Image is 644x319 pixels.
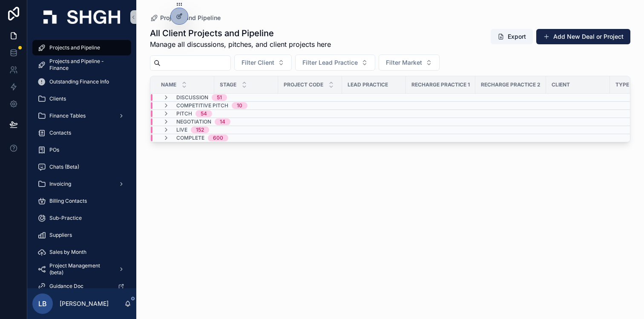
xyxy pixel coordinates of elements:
[348,81,388,88] span: Lead Practice
[49,249,86,256] span: Sales by Month
[201,110,207,117] div: 54
[32,142,131,158] a: POs
[32,262,131,277] a: Project Management (beta)
[302,58,358,67] span: Filter Lead Practice
[49,215,82,221] span: Sub-Practice
[27,34,136,288] div: scrollable content
[49,283,83,290] span: Guidance Doc
[32,74,131,89] a: Outstanding Finance Info
[32,125,131,141] a: Contacts
[49,78,109,85] span: Outstanding Finance Info
[176,118,211,125] span: Negotiation
[295,55,375,71] button: Select Button
[32,159,131,175] a: Chats (Beta)
[379,55,440,71] button: Select Button
[60,299,109,308] p: [PERSON_NAME]
[161,81,176,88] span: Name
[213,135,223,141] div: 600
[49,58,123,72] span: Projects and Pipeline - Finance
[176,102,228,109] span: Competitive Pitch
[481,81,540,88] span: Recharge Practice 2
[32,108,131,124] a: Finance Tables
[49,112,86,119] span: Finance Tables
[536,29,630,44] button: Add New Deal or Project
[43,10,120,24] img: App logo
[160,14,221,22] span: Projects and Pipeline
[491,29,533,44] button: Export
[49,164,79,170] span: Chats (Beta)
[49,232,72,239] span: Suppliers
[386,58,422,67] span: Filter Market
[32,279,131,294] a: Guidance Doc
[49,147,59,153] span: POs
[32,210,131,226] a: Sub-Practice
[32,40,131,55] a: Projects and Pipeline
[241,58,274,67] span: Filter Client
[176,135,204,141] span: Complete
[150,27,331,39] h1: All Client Projects and Pipeline
[176,126,187,133] span: Live
[234,55,292,71] button: Select Button
[32,193,131,209] a: Billing Contacts
[176,110,192,117] span: Pitch
[552,81,570,88] span: Client
[49,262,112,276] span: Project Management (beta)
[49,198,87,204] span: Billing Contacts
[49,129,71,136] span: Contacts
[32,227,131,243] a: Suppliers
[237,102,242,109] div: 10
[49,181,71,187] span: Invoicing
[32,57,131,72] a: Projects and Pipeline - Finance
[32,176,131,192] a: Invoicing
[284,81,323,88] span: Project Code
[411,81,470,88] span: Recharge Practice 1
[32,91,131,106] a: Clients
[196,126,204,133] div: 152
[217,94,222,101] div: 51
[49,44,100,51] span: Projects and Pipeline
[32,244,131,260] a: Sales by Month
[220,81,236,88] span: Stage
[150,39,331,49] span: Manage all discussions, pitches, and client projects here
[176,94,208,101] span: Discussion
[38,299,47,309] span: LB
[150,14,221,22] a: Projects and Pipeline
[220,118,225,125] div: 14
[49,95,66,102] span: Clients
